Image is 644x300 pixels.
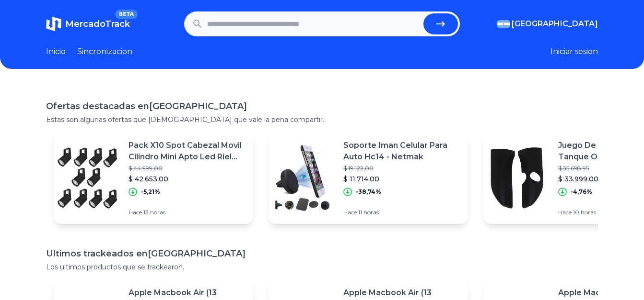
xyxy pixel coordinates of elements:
a: Featured imageSoporte Iman Celular Para Auto Hc14 - Netmak$ 19.122,00$ 11.714,00-38,74%Hace 11 horas [269,132,468,224]
img: MercadoTrack [46,16,61,32]
button: [GEOGRAPHIC_DATA] [497,18,598,30]
p: $ 42.653,00 [129,174,246,184]
a: Sincronizacion [77,46,132,57]
span: MercadoTrack [65,19,130,29]
button: Iniciar sesion [550,46,598,57]
p: -38,74% [356,188,381,196]
p: -5,21% [141,188,160,196]
img: Argentina [497,20,510,28]
img: Featured image [54,144,121,211]
img: Featured image [483,144,550,211]
p: Hace 11 horas [343,209,460,216]
span: BETA [115,10,138,19]
p: -4,76% [571,188,592,196]
p: Hace 13 horas [129,209,246,216]
p: $ 11.714,00 [343,174,460,184]
h1: Ofertas destacadas en [GEOGRAPHIC_DATA] [46,100,598,113]
a: Inicio [46,46,66,57]
span: [GEOGRAPHIC_DATA] [512,18,598,30]
p: $ 44.999,00 [129,165,246,172]
p: Pack X10 Spot Cabezal Movil Cilindro Mini Apto Led Riel Gu10 Estructura Negro [129,140,246,163]
a: Featured imagePack X10 Spot Cabezal Movil Cilindro Mini Apto Led Riel Gu10 Estructura Negro$ 44.9... [54,132,253,224]
a: MercadoTrackBETA [46,16,130,32]
h1: Ultimos trackeados en [GEOGRAPHIC_DATA] [46,247,598,260]
p: Los ultimos productos que se trackearon. [46,262,598,272]
p: $ 19.122,00 [343,165,460,172]
img: Featured image [269,144,336,211]
p: Soporte Iman Celular Para Auto Hc14 - Netmak [343,140,460,163]
p: Estas son algunas ofertas que [DEMOGRAPHIC_DATA] que vale la pena compartir. [46,115,598,124]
